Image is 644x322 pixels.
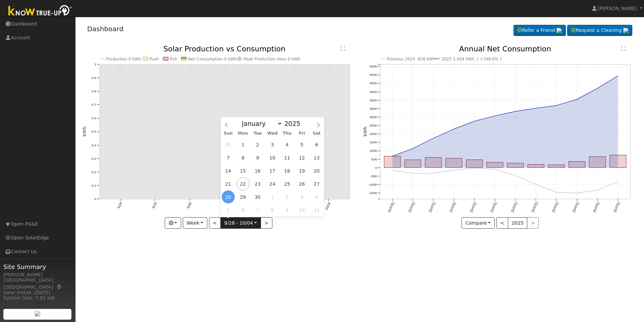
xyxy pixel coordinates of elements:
text: 0.3 [92,157,96,160]
circle: onclick="" [596,189,599,192]
text: 5500 [370,73,377,77]
text: 1000 [370,149,377,153]
span: September 13, 2025 [310,151,323,164]
rect: onclick="" [384,156,400,168]
a: Map [56,284,62,290]
span: September 16, 2025 [251,164,264,177]
text: [DATE] [449,201,457,213]
span: September 10, 2025 [266,151,279,164]
text: [DATE] [613,201,621,213]
text: 500 [371,157,377,161]
img: retrieve [556,28,562,33]
text: Annual Net Consumption [459,45,551,53]
text: 0.9 [92,76,96,80]
a: Dashboard [87,25,124,33]
span: September 30, 2025 [251,190,264,203]
button: Week [183,217,207,229]
span: Tue [250,131,265,136]
rect: onclick="" [610,155,626,168]
text: 0.7 [92,103,96,106]
text: 0 [94,197,96,201]
circle: onclick="" [555,104,558,107]
span: September 25, 2025 [281,177,294,190]
span: Thu [280,131,294,136]
text: [DATE] [387,201,395,213]
circle: onclick="" [391,169,394,172]
text: 0 [375,166,377,170]
span: October 7, 2025 [251,203,264,217]
circle: onclick="" [576,98,578,101]
span: October 8, 2025 [266,203,279,217]
circle: onclick="" [596,87,599,90]
span: September 12, 2025 [295,151,308,164]
select: Month [238,120,282,128]
div: System Size: 7.92 kW [3,294,72,302]
text: Solar Production vs Consumption [163,45,285,53]
span: September 19, 2025 [295,164,308,177]
circle: onclick="" [494,114,496,117]
text: [DATE] [572,201,580,213]
text: kWh [363,127,368,137]
circle: onclick="" [555,191,558,194]
circle: onclick="" [576,192,578,194]
span: September 29, 2025 [236,190,250,203]
button: > [261,217,272,229]
circle: onclick="" [514,174,517,177]
text:  [621,46,626,51]
span: September 6, 2025 [310,138,323,151]
text: 9/30 [186,201,192,209]
text: 0.5 [92,130,96,134]
span: Site Summary [3,262,72,271]
circle: onclick="" [473,120,476,123]
text: Production 0 kWh [106,57,141,61]
text: Pull [170,57,177,61]
text: 0.6 [92,117,96,120]
span: September 14, 2025 [222,164,235,177]
text: Net Consumption 0 kWh [188,57,236,61]
rect: onclick="" [589,157,606,168]
text: [DATE] [592,201,600,213]
span: October 5, 2025 [222,203,235,217]
text:  [340,46,345,51]
span: September 27, 2025 [310,177,323,190]
text: 5000 [370,82,377,85]
circle: onclick="" [412,172,414,175]
text: [DATE] [408,201,416,213]
span: August 31, 2025 [222,138,235,151]
rect: onclick="" [405,160,421,168]
text: 4000 [370,98,377,102]
circle: onclick="" [432,137,435,140]
text: 0.1 [92,184,96,187]
circle: onclick="" [473,167,476,170]
text: 10/04 [324,201,331,211]
circle: onclick="" [452,169,455,172]
circle: onclick="" [432,172,435,175]
span: September 23, 2025 [251,177,264,190]
span: September 28, 2025 [222,190,235,203]
span: October 11, 2025 [310,203,323,217]
text: -500 [370,174,377,178]
circle: onclick="" [535,107,537,110]
text: [DATE] [511,201,518,213]
span: October 1, 2025 [266,190,279,203]
text: [DATE] [490,201,497,213]
circle: onclick="" [535,183,537,186]
span: September 26, 2025 [295,177,308,190]
span: Fri [294,131,309,136]
circle: onclick="" [617,75,620,77]
img: Know True-Up [5,4,75,19]
text: Previous 2024 -838 kWh [387,57,436,61]
text: 0.4 [92,143,96,147]
span: Wed [265,131,280,136]
text: 2000 [370,132,377,136]
text: 3000 [370,115,377,119]
span: September 22, 2025 [236,177,250,190]
span: [PERSON_NAME] [598,6,637,11]
text: 1500 [370,141,377,144]
circle: onclick="" [452,128,455,131]
text: 0.2 [92,170,96,174]
button: 9/28 - 10/04 [220,217,261,229]
text: kWh [82,127,87,137]
circle: onclick="" [412,147,414,150]
span: September 7, 2025 [222,151,235,164]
